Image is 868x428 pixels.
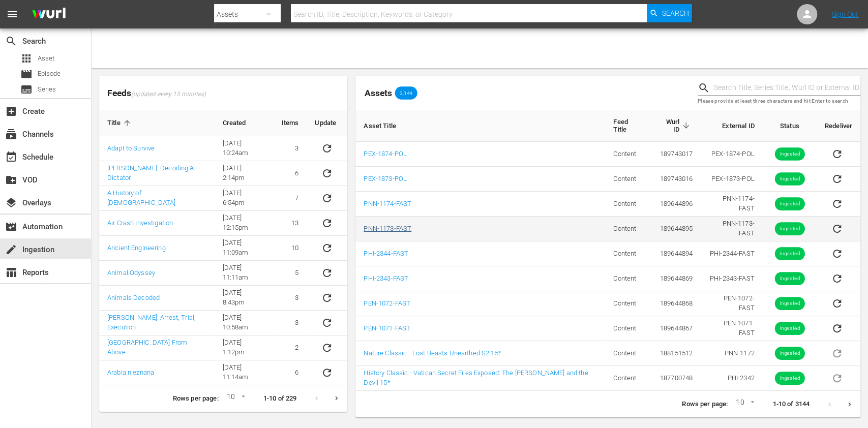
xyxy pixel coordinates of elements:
[107,294,160,301] a: Animals Decoded
[131,90,206,99] span: (updated every 15 minutes)
[274,161,307,186] td: 6
[215,186,274,211] td: [DATE] 6:54pm
[605,110,650,142] th: Feed Title
[701,316,762,341] td: PEN-1071-FAST
[701,110,762,142] th: External ID
[107,219,173,227] a: Air Crash Investigation
[650,192,701,217] td: 189644896
[774,250,804,258] span: Ingested
[772,400,810,409] p: 1-10 of 3144
[650,366,701,391] td: 187700748
[701,192,762,217] td: PNN-1174-FAST
[701,341,762,366] td: PNN-1172
[732,396,756,412] div: 10
[364,250,408,257] a: PHI-2344-FAST
[5,174,17,186] span: VOD
[650,217,701,241] td: 189644895
[763,110,817,142] th: Status
[650,167,701,192] td: 189743016
[24,3,73,26] img: ans4CAIJ8jUAAAAAAAAAAAAAAAAAAAAAAAAgQb4GAAAAAAAAAAAAAAAAAAAAAAAAJMjXAAAAAAAAAAAAAAAAAAAAAAAAgAT5G...
[605,266,650,291] td: Content
[605,291,650,316] td: Content
[774,375,804,382] span: Ingested
[364,150,407,158] a: PEX-1874-POL
[825,349,849,356] span: Asset is in future lineups. Remove all episodes that contain this asset before redelivering
[658,118,693,133] span: Wurl ID
[20,68,33,80] span: Episode
[364,200,411,207] a: PNN-1174-FAST
[5,221,17,233] span: Automation
[215,236,274,261] td: [DATE] 11:09am
[274,286,307,311] td: 3
[364,274,408,282] a: PHI-2343-FAST
[215,335,274,360] td: [DATE] 1:12pm
[605,192,650,217] td: Content
[5,35,17,47] span: Search
[840,394,859,414] button: Next page
[364,175,407,182] a: PEX-1873-POL
[605,241,650,266] td: Content
[701,266,762,291] td: PHI-2343-FAST
[274,186,307,211] td: 7
[364,349,501,357] a: Nature Classic - Lost Beasts Unearthed S2 15*
[701,241,762,266] td: PHI-2344-FAST
[274,136,307,161] td: 3
[173,394,219,404] p: Rows per page:
[774,325,804,332] span: Ingested
[107,189,176,206] a: A History of [DEMOGRAPHIC_DATA]
[5,151,17,163] span: Schedule
[364,225,411,232] a: PNN-1173-FAST
[215,311,274,335] td: [DATE] 10:58am
[650,291,701,316] td: 189644868
[274,110,307,136] th: Items
[701,291,762,316] td: PEN-1072-FAST
[215,161,274,186] td: [DATE] 2:14pm
[698,97,860,106] p: Please provide at least three characters and hit Enter to search
[682,400,728,409] p: Rows per page:
[364,121,409,130] span: Asset Title
[605,217,650,241] td: Content
[223,391,247,406] div: 10
[774,200,804,208] span: Ingested
[274,335,307,360] td: 2
[99,85,347,102] span: Feeds
[364,324,410,332] a: PEN-1071-FAST
[774,175,804,183] span: Ingested
[274,360,307,385] td: 6
[774,150,804,158] span: Ingested
[825,374,849,381] span: Asset is in future lineups. Remove all episodes that contain this asset before redelivering
[38,53,54,64] span: Asset
[215,136,274,161] td: [DATE] 10:24am
[832,10,858,18] a: Sign Out
[355,110,860,391] table: sticky table
[650,316,701,341] td: 189644867
[774,300,804,308] span: Ingested
[38,69,61,79] span: Episode
[605,316,650,341] td: Content
[701,167,762,192] td: PEX-1873-POL
[647,4,692,22] button: Search
[5,128,17,140] span: Channels
[215,261,274,286] td: [DATE] 11:11am
[650,241,701,266] td: 189644894
[5,197,17,209] span: Overlays
[714,80,860,96] input: Search Title, Series Title, Wurl ID or External ID
[107,269,155,277] a: Animal Odyssey
[650,266,701,291] td: 189644869
[605,366,650,391] td: Content
[701,366,762,391] td: PHI-2342
[774,225,804,233] span: Ingested
[774,350,804,357] span: Ingested
[365,88,392,98] span: Assets
[215,360,274,385] td: [DATE] 11:14am
[274,311,307,335] td: 3
[701,217,762,241] td: PNN-1173-FAST
[20,83,33,96] span: Series
[605,142,650,167] td: Content
[6,8,18,20] span: menu
[650,142,701,167] td: 189743017
[107,369,154,376] a: Arabia nieznana
[650,341,701,366] td: 188151512
[223,118,259,128] span: Created
[605,167,650,192] td: Content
